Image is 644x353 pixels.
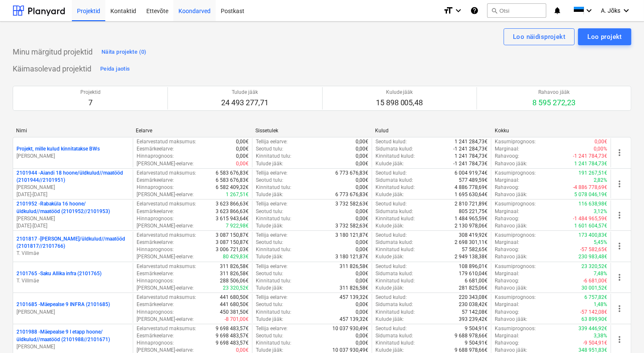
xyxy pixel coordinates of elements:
div: 2101988 -Mäepealse 9 I etapp hoone/üldkulud//maatööd (2101988//2101671)[PERSON_NAME] [16,328,129,350]
p: 1 241 784,73€ [574,160,607,167]
p: Sidumata kulud : [375,332,413,339]
p: 10 037 930,49€ [332,325,368,332]
p: 57 142,08€ [462,309,488,316]
p: 3 180 121,87€ [335,253,368,260]
p: 9 698 483,57€ [216,325,249,332]
p: Tellija eelarve : [256,263,288,270]
p: 0,00€ [356,239,368,246]
p: Sidumata kulud : [375,270,413,277]
p: Kulude jääk [376,89,423,96]
div: Chat Widget [602,312,644,353]
p: Hinnaprognoos : [137,153,174,160]
p: Kinnitatud kulud : [375,277,415,285]
p: 3 180 121,87€ [335,232,368,239]
p: 2101952 - Rabaküla 16 hoone/üldkulud//maatööd (2101952//2101953) [16,200,129,215]
p: 2101817 - [PERSON_NAME]/üldkulud//maatööd (2101817//2101766) [16,235,129,250]
p: 2 949 138,38€ [455,253,488,260]
i: keyboard_arrow_down [584,5,594,16]
p: 6 773 676,83€ [335,170,368,177]
p: -57 582,65€ [580,246,607,253]
p: Rahavoo jääk [532,89,575,96]
p: 0,00€ [356,277,368,285]
p: 23 320,52€ [581,263,607,270]
p: Kasumiprognoos : [495,200,536,208]
p: 0,00€ [595,138,607,145]
p: 1,48% [594,301,607,308]
p: 0,00€ [356,184,368,191]
p: 1 601 604,57€ [574,222,607,230]
p: 7,48% [594,270,607,277]
p: Eesmärkeelarve : [137,208,174,215]
p: Tulude jääk : [256,191,283,198]
p: [PERSON_NAME] [16,309,129,316]
p: 2,82% [594,177,607,184]
p: Seotud kulud : [375,232,407,239]
p: Kinnitatud kulud : [375,309,415,316]
p: Hinnaprognoos : [137,277,174,285]
p: 6 583 676,83€ [216,170,249,177]
p: Tellija eelarve : [256,138,288,145]
p: 288 506,06€ [220,277,249,285]
p: 311 826,58€ [220,270,249,277]
p: T. Villmäe [16,250,129,257]
p: Seotud tulu : [256,270,283,277]
p: [PERSON_NAME]-eelarve : [137,253,194,260]
p: Kasumiprognoos : [495,263,536,270]
p: 7 922,98€ [226,222,249,230]
span: more_vert [614,148,625,158]
p: 0,00€ [356,208,368,215]
p: 173 400,83€ [578,232,607,239]
p: 311 826,58€ [220,263,249,270]
p: 24 493 277,71 [221,98,269,108]
p: 15 898 005,48 [376,98,423,108]
p: 9 698 483,57€ [216,339,249,347]
p: 0,00€ [236,153,249,160]
p: Kinnitatud tulu : [256,184,291,191]
p: Seotud tulu : [256,301,283,308]
p: 0,00€ [356,246,368,253]
p: [PERSON_NAME] [16,153,129,160]
button: Näita projekte (0) [99,45,149,59]
p: 0,00€ [356,309,368,316]
p: 2101765 - Saku Allika infra (2101765) [16,270,101,277]
div: Näita projekte (0) [101,47,147,57]
p: [PERSON_NAME]-eelarve : [137,316,194,323]
p: Eelarvestatud maksumus : [137,263,196,270]
p: 3 087 150,87€ [216,232,249,239]
p: Hinnaprognoos : [137,309,174,316]
p: 5 078 046,19€ [574,191,607,198]
p: T. Villmäe [16,277,129,285]
p: Hinnaprognoos : [137,215,174,222]
span: more_vert [614,179,625,189]
p: Tellija eelarve : [256,200,288,208]
p: Seotud tulu : [256,208,283,215]
p: Rahavoog : [495,215,519,222]
p: 441 680,50€ [220,301,249,308]
p: 441 680,50€ [220,294,249,301]
p: Tulude jääk : [256,222,283,230]
p: 3 732 582,63€ [335,222,368,230]
p: Kulude jääk : [375,222,404,230]
p: Projektid [80,89,101,96]
p: Eesmärkeelarve : [137,145,174,153]
p: 23 320,52€ [223,285,249,292]
span: more_vert [614,272,625,282]
p: Rahavoo jääk : [495,285,527,292]
p: 80 429,83€ [223,253,249,260]
p: Käimasolevad projektid [13,64,91,74]
p: Tulude jääk : [256,285,283,292]
p: Tulude jääk : [256,160,283,167]
i: format_size [443,5,453,16]
p: 9 504,91€ [465,339,488,347]
p: 9 504,91€ [465,325,488,332]
p: Seotud tulu : [256,239,283,246]
p: -6 681,00€ [583,277,607,285]
p: Seotud kulud : [375,170,407,177]
p: Tellija eelarve : [256,294,288,301]
p: Tulude jääk : [256,253,283,260]
p: Kinnitatud tulu : [256,277,291,285]
p: Seotud tulu : [256,332,283,339]
p: 220 343,08€ [459,294,488,301]
p: Seotud kulud : [375,138,407,145]
p: Marginaal : [495,270,519,277]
